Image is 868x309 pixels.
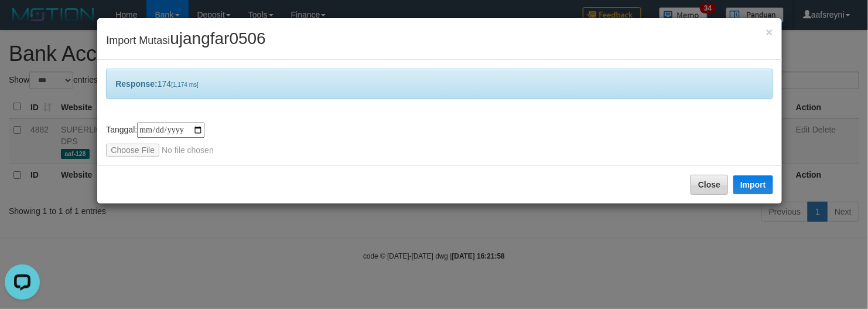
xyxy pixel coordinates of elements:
div: 174 [106,69,773,99]
b: Response: [115,79,158,89]
button: Import [733,175,773,194]
button: Open LiveChat chat widget [5,5,40,40]
button: Close [766,26,773,38]
button: Close [691,175,728,195]
span: × [766,25,773,39]
span: ujangfar0506 [170,29,265,47]
span: Import Mutasi [106,35,266,46]
div: Tanggal: [106,123,773,157]
span: [1,174 ms] [171,82,199,88]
